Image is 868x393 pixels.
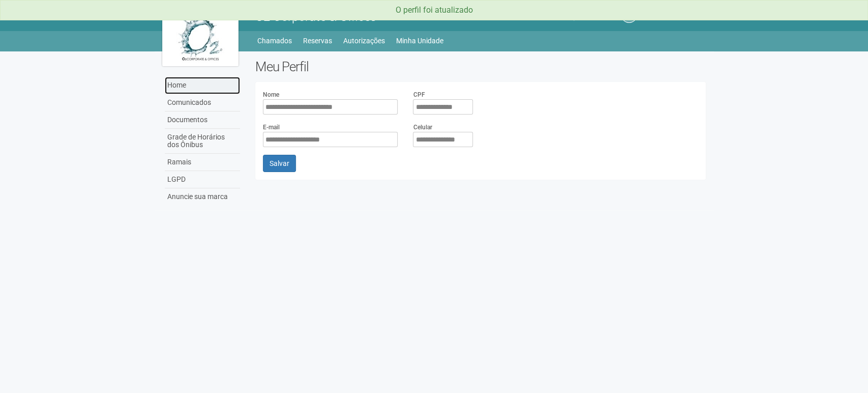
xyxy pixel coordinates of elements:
[165,111,240,129] a: Documentos
[165,94,240,111] a: Comunicados
[413,123,432,132] label: Celular
[165,154,240,171] a: Ramais
[263,90,279,99] label: Nome
[263,155,296,172] button: Salvar
[257,34,292,48] a: Chamados
[303,34,332,48] a: Reservas
[165,77,240,94] a: Home
[343,34,385,48] a: Autorizações
[162,5,238,66] img: logo.jpg
[396,34,443,48] a: Minha Unidade
[263,123,280,132] label: E-mail
[165,129,240,154] a: Grade de Horários dos Ônibus
[165,188,240,205] a: Anuncie sua marca
[255,59,706,74] h2: Meu Perfil
[165,171,240,188] a: LGPD
[413,90,425,99] label: CPF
